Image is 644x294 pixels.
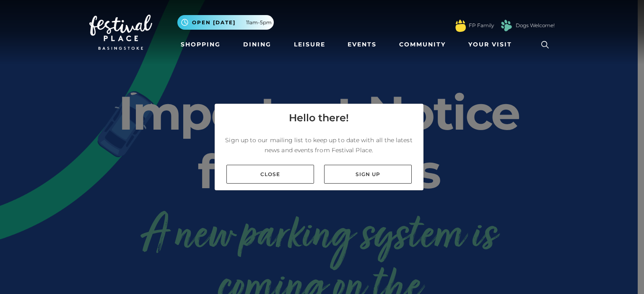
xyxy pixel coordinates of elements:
[177,37,224,52] a: Shopping
[226,165,314,184] a: Close
[344,37,380,52] a: Events
[177,15,274,30] button: Open [DATE] 11am-5pm
[89,15,152,50] img: Festival Place Logo
[289,110,349,125] h4: Hello there!
[465,37,519,52] a: Your Visit
[192,19,236,26] span: Open [DATE]
[324,165,412,184] a: Sign up
[516,22,555,29] a: Dogs Welcome!
[246,19,272,26] span: 11am-5pm
[468,40,512,49] span: Your Visit
[240,37,275,52] a: Dining
[221,135,417,155] p: Sign up to our mailing list to keep up to date with all the latest news and events from Festival ...
[291,37,329,52] a: Leisure
[396,37,449,52] a: Community
[469,22,494,29] a: FP Family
